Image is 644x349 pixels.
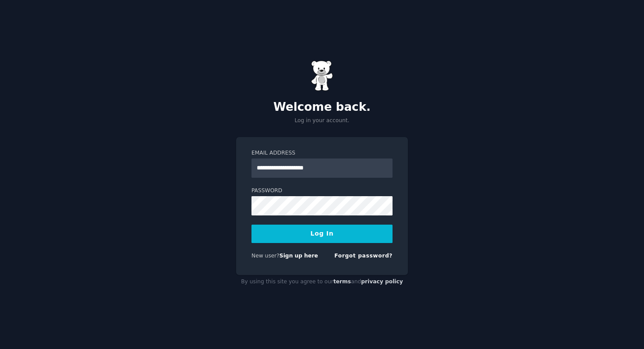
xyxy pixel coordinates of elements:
a: terms [333,278,351,285]
a: Forgot password? [334,253,393,259]
a: privacy policy [361,278,403,285]
span: New user? [251,253,280,259]
h2: Welcome back. [236,100,408,114]
label: Email Address [251,149,393,157]
div: By using this site you agree to our and [236,275,408,289]
a: Sign up here [280,253,318,259]
button: Log In [251,225,393,243]
img: Gummy Bear [311,60,333,91]
label: Password [251,187,393,195]
p: Log in your account. [236,117,408,125]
